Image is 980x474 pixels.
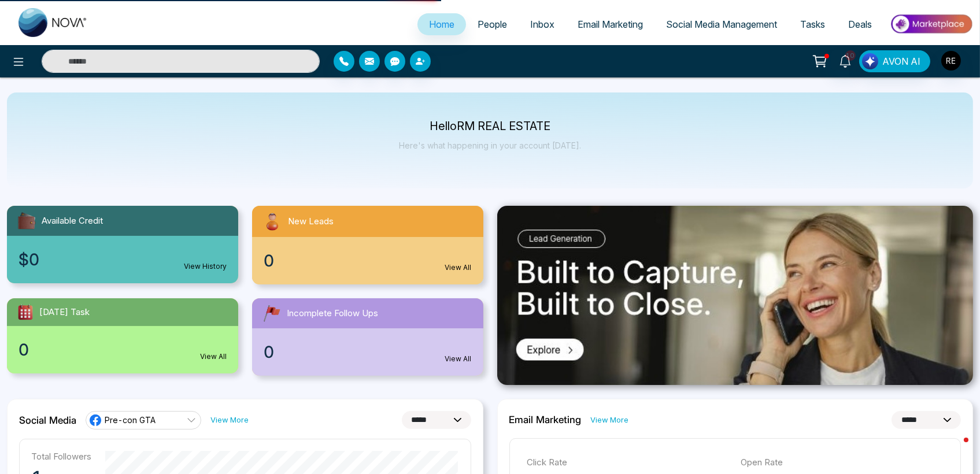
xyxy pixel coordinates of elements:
span: Pre-con GTA [105,414,156,425]
span: Incomplete Follow Ups [287,307,378,320]
iframe: Intercom live chat [941,435,968,462]
p: Here's what happening in your account [DATE]. [399,140,581,150]
span: [DATE] Task [39,306,90,319]
a: View All [445,354,472,364]
span: 0 [264,249,274,273]
a: View History [184,261,227,272]
span: Home [429,18,454,30]
span: New Leads [288,215,334,228]
a: Inbox [519,13,566,35]
span: 10 [845,50,856,61]
img: availableCredit.svg [16,210,37,231]
img: Market-place.gif [889,11,973,37]
img: User Avatar [941,51,961,71]
span: Deals [848,18,872,30]
p: Click Rate [527,456,730,469]
span: People [478,18,507,30]
img: todayTask.svg [16,303,35,321]
span: $0 [19,247,39,272]
h2: Social Media [19,414,76,426]
p: Open Rate [741,456,943,469]
a: Tasks [789,13,837,35]
img: newLeads.svg [261,210,283,232]
button: AVON AI [859,50,930,72]
img: followUps.svg [261,303,282,324]
img: Nova CRM Logo [19,8,88,37]
a: Incomplete Follow Ups0View All [245,298,490,376]
img: Lead Flow [862,53,878,69]
span: Email Marketing [578,18,643,30]
a: View All [200,351,227,362]
span: 0 [264,340,274,364]
a: New Leads0View All [245,206,490,284]
a: View More [210,414,249,425]
a: People [466,13,519,35]
a: 10 [831,50,859,71]
span: Tasks [800,18,825,30]
span: AVON AI [882,54,920,68]
a: Social Media Management [654,13,789,35]
h2: Email Marketing [509,414,582,425]
a: Deals [837,13,883,35]
span: Available Credit [42,214,103,228]
img: . [497,206,974,385]
span: Inbox [530,18,554,30]
a: Home [417,13,466,35]
span: 0 [19,338,29,362]
p: Total Followers [31,451,91,462]
a: Email Marketing [566,13,654,35]
a: View All [445,262,472,273]
p: Hello RM REAL ESTATE [399,121,581,131]
a: View More [591,414,629,425]
span: Social Media Management [666,18,777,30]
